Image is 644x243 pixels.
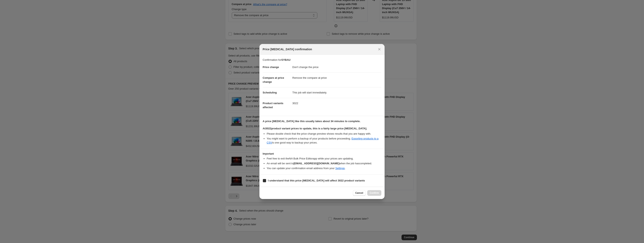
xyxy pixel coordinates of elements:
span: Cancel [355,191,363,195]
li: You might want to perform a backup of your products before proceeding. is one good way to backup ... [267,137,381,145]
span: Product variants affected [263,102,283,109]
span: Price [MEDICAL_DATA] confirmation [263,47,312,51]
dd: Remove the compare at price [292,72,381,83]
button: Close [377,46,382,52]
b: SYBAU [281,58,291,61]
li: Feel free to exit the NA Bulk Price Editor app while your prices are updating. [267,157,381,161]
h3: Important [263,152,381,155]
b: A price [MEDICAL_DATA] like this usually takes about 34 minutes to complete. [263,120,360,123]
span: Price change [263,66,279,69]
button: Cancel [353,190,366,196]
b: At 3022 product variant prices to update, this is a fairly large price [MEDICAL_DATA]. [263,127,367,130]
span: Compare at price change [263,76,284,83]
li: Please double check that the price change preview shows results that you are happy with. [267,132,381,136]
li: You can update your confirmation email address from your . [267,166,381,170]
a: Settings [335,167,345,170]
dd: 3022 [292,98,381,109]
dd: Don't change the price [292,62,381,72]
dd: This job will start immediately. [292,87,381,98]
b: I understand that this price [MEDICAL_DATA] will affect 3022 product variants [268,179,365,182]
span: Scheduling [263,91,277,94]
li: An email will be sent to when the job has completed . [267,161,381,165]
p: Confirmation for [263,58,381,62]
a: Exporting products to a CSV [267,137,379,144]
b: [EMAIL_ADDRESS][DOMAIN_NAME] [294,162,339,165]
